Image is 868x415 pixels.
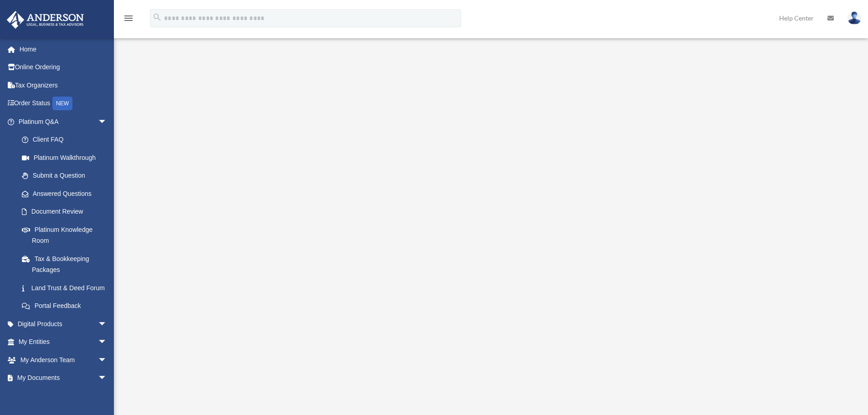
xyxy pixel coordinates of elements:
a: My Documentsarrow_drop_down [6,369,121,387]
a: Home [6,40,121,58]
a: Submit a Question [13,167,121,185]
a: Client FAQ [13,131,121,149]
a: My Entitiesarrow_drop_down [6,333,121,351]
a: menu [123,16,134,24]
img: User Pic [847,11,861,25]
span: arrow_drop_down [98,351,116,369]
a: Platinum Knowledge Room [13,220,121,250]
a: Platinum Walkthrough [13,149,116,167]
img: Anderson Advisors Platinum Portal [4,11,87,29]
div: NEW [52,97,72,110]
span: arrow_drop_down [98,369,116,388]
a: Platinum Q&Aarrow_drop_down [6,113,121,131]
a: Order StatusNEW [6,94,121,113]
a: Document Review [13,203,121,221]
a: Answered Questions [13,184,121,203]
a: My Anderson Teamarrow_drop_down [6,351,121,369]
span: arrow_drop_down [98,333,116,352]
a: Tax & Bookkeeping Packages [13,250,121,279]
a: Digital Productsarrow_drop_down [6,315,121,333]
span: arrow_drop_down [98,315,116,333]
iframe: <span data-mce-type="bookmark" style="display: inline-block; width: 0px; overflow: hidden; line-h... [244,61,736,335]
a: Land Trust & Deed Forum [13,279,121,297]
a: Tax Organizers [6,76,121,94]
a: Portal Feedback [13,297,121,315]
a: Online Ordering [6,58,121,77]
span: arrow_drop_down [98,113,116,131]
i: search [152,12,162,22]
i: menu [123,13,134,24]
